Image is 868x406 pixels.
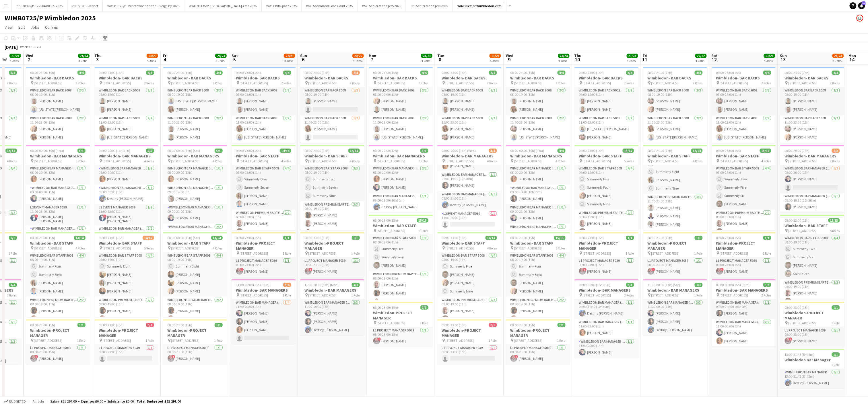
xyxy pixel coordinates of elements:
[2,24,15,31] a: View
[12,0,67,11] button: BBC20925/P- BBC RADIO 2- 2025
[5,25,13,30] span: View
[262,0,302,11] button: WW- Chill Space 2025
[858,2,865,9] a: 93
[453,0,506,11] button: WIMB0725/P Wimbledon 2025
[31,25,39,30] span: Jobs
[5,14,96,22] h1: WIMB0725/P Wimbledon 2025
[28,24,42,31] a: Jobs
[857,15,863,22] app-user-avatar: Suzanne Edwards
[67,0,103,11] button: 2007/100 - Debrief
[32,399,45,403] span: All jobs
[103,0,184,11] button: WWSB1125/P - Winter Wonderland - Sleigh By 2025
[358,0,406,11] button: WW- Senior ManagerS 2025
[16,24,27,31] a: Edit
[19,45,33,49] span: Week 27
[137,399,181,403] span: Total Budgeted £61 297.00
[302,0,358,11] button: WW- Santaland Food Court 2025
[50,399,181,403] div: Salary £61 297.00 + Expenses £0.00 + Subsistence £0.00 =
[862,1,866,5] span: 93
[36,45,41,49] div: BST
[184,0,262,11] button: WWON1125/P- [GEOGRAPHIC_DATA] Area 2025
[406,0,453,11] button: SB- Senior Managers 2025
[5,44,18,50] div: [DATE]
[9,399,26,403] span: Budgeted
[43,24,60,31] a: Comms
[3,398,27,405] button: Budgeted
[45,25,58,30] span: Comms
[18,25,25,30] span: Edit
